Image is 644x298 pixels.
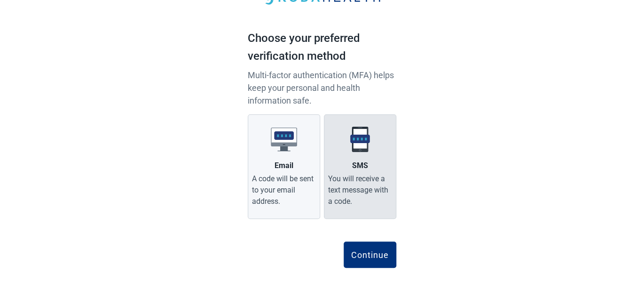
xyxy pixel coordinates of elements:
[344,242,396,268] button: Continue
[248,69,396,107] p: Multi-factor authentication (MFA) helps keep your personal and health information safe.
[351,250,389,259] div: Continue
[248,30,396,69] h1: Choose your preferred verification method
[252,173,316,207] div: A code will be sent to your email address.
[328,173,392,207] div: You will receive a text message with a code.
[275,160,293,171] div: Email
[352,160,368,171] div: SMS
